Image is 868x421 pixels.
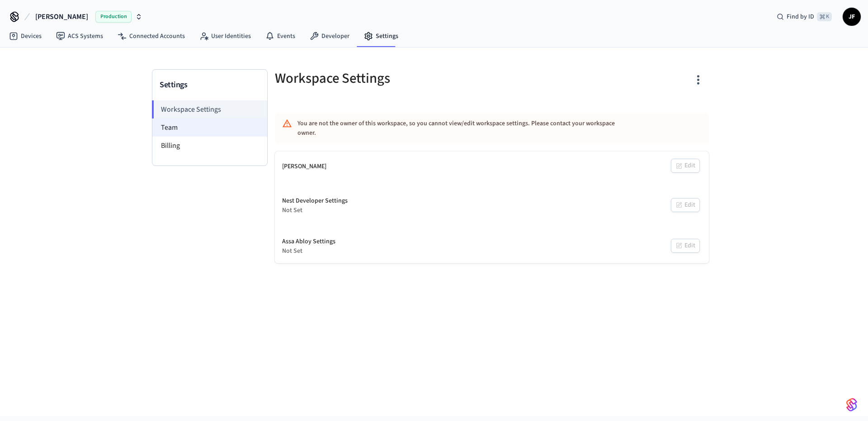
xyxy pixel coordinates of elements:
[275,69,486,88] h5: Workspace Settings
[152,100,267,118] li: Workspace Settings
[35,11,88,22] span: [PERSON_NAME]
[357,28,406,44] a: Settings
[787,12,814,21] span: Find by ID
[152,118,267,137] li: Team
[282,246,335,256] div: Not Set
[817,12,832,21] span: ⌘ K
[282,196,348,206] div: Nest Developer Settings
[192,28,258,44] a: User Identities
[49,28,110,44] a: ACS Systems
[282,206,348,215] div: Not Set
[297,115,633,142] div: You are not the owner of this workspace, so you cannot view/edit workspace settings. Please conta...
[258,28,302,44] a: Events
[843,8,861,26] button: JF
[160,79,260,91] h3: Settings
[769,9,839,25] div: Find by ID⌘ K
[302,28,357,44] a: Developer
[844,9,860,25] span: JF
[282,237,335,246] div: Assa Abloy Settings
[152,137,267,155] li: Billing
[95,11,132,23] span: Production
[2,28,49,44] a: Devices
[110,28,192,44] a: Connected Accounts
[846,397,857,412] img: SeamLogoGradient.69752ec5.svg
[282,162,326,171] div: [PERSON_NAME]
